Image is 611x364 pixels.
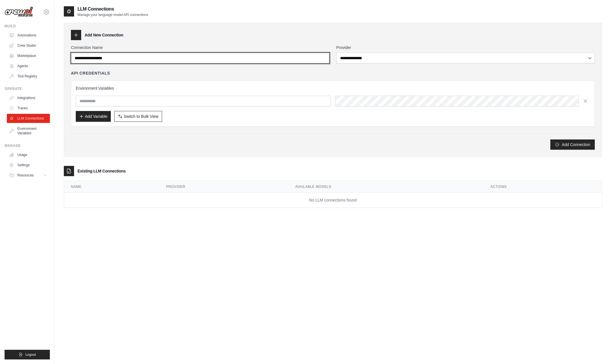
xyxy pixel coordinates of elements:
a: Automations [7,31,50,40]
button: Add Variable [76,111,111,122]
th: Name [64,181,159,193]
th: Provider [159,181,288,193]
button: Logout [5,350,50,359]
label: Connection Name [71,45,330,50]
th: Available Models [288,181,483,193]
button: Switch to Bulk View [114,111,162,122]
button: Add Connection [550,139,595,150]
a: Agents [7,61,50,71]
p: Manage your language model API connections [77,13,148,17]
a: Settings [7,161,50,170]
span: Logout [25,352,36,357]
label: Provider [336,45,595,50]
a: LLM Connections [7,114,50,123]
img: Logo [5,7,33,17]
div: Build [5,24,50,28]
button: Resources [7,171,50,180]
h2: LLM Connections [77,6,148,13]
th: Actions [484,181,602,193]
a: Integrations [7,93,50,102]
span: Switch to Bulk View [124,114,158,119]
h3: Environment Variables [76,85,590,91]
td: No LLM connections found [64,193,602,208]
h3: Existing LLM Connections [77,168,126,174]
a: Traces [7,104,50,113]
h3: Add New Connection [85,32,123,38]
a: Crew Studio [7,41,50,50]
h4: API Credentials [71,70,110,76]
a: Usage [7,150,50,159]
div: Operate [5,87,50,91]
span: Resources [17,173,34,178]
a: Environment Variables [7,124,50,138]
a: Marketplace [7,51,50,60]
a: Tool Registry [7,72,50,81]
div: Manage [5,143,50,148]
